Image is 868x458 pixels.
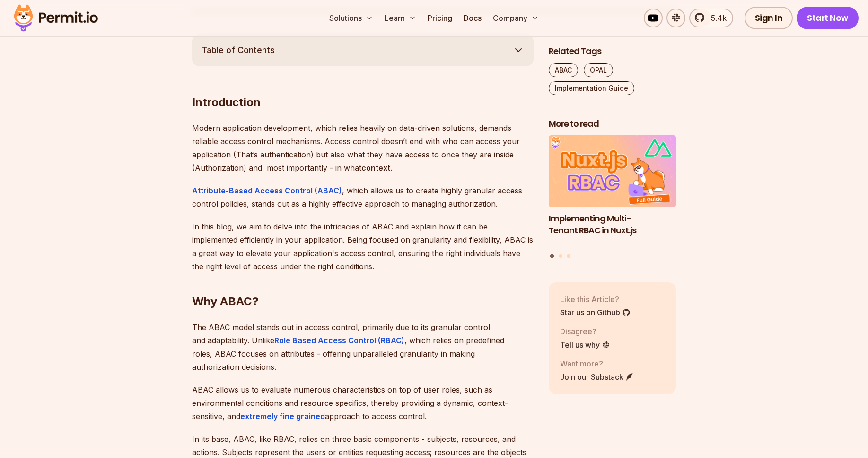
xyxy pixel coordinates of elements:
a: ABAC [549,63,578,77]
button: Solutions [325,9,377,27]
span: 5.4k [705,12,727,24]
a: Join our Substack [560,371,634,383]
h2: More to read [549,118,676,130]
button: Go to slide 3 [567,254,570,258]
p: In this blog, we aim to delve into the intricacies of ABAC and explain how it can be implemented ... [192,220,534,273]
button: Table of Contents [192,34,534,66]
a: OPAL [584,63,613,77]
a: Role Based Access Control (RBAC) [274,336,404,345]
strong: Introduction [192,95,261,109]
button: Learn [381,9,420,27]
button: Go to slide 2 [559,254,562,258]
a: Implementation Guide [549,81,634,95]
p: Like this Article? [560,293,631,305]
a: extremely fine grained [240,412,325,421]
p: Want more? [560,358,634,369]
img: Permit logo [9,2,102,34]
p: The ABAC model stands out in access control, primarily due to its granular control and adaptabili... [192,321,534,374]
a: Pricing [424,9,456,27]
a: Star us on Github [560,307,631,318]
a: 5.4k [689,9,733,27]
div: Posts [549,136,676,260]
h3: Implementing Multi-Tenant RBAC in Nuxt.js [549,213,676,237]
a: Start Now [797,7,859,29]
a: Tell us why [560,339,610,350]
strong: Why ABAC? [192,294,259,308]
a: Attribute-Based Access Control (ABAC) [192,186,342,195]
a: Sign In [745,7,793,29]
button: Company [489,9,543,27]
span: Table of Contents [202,44,275,57]
img: Implementing Multi-Tenant RBAC in Nuxt.js [549,136,676,208]
button: Go to slide 1 [550,254,554,258]
strong: context [361,163,390,173]
a: Docs [460,9,485,27]
h2: Related Tags [549,46,676,57]
li: 1 of 3 [549,136,676,248]
p: Disagree? [560,326,610,337]
p: Modern application development, which relies heavily on data-driven solutions, demands reliable a... [192,121,534,174]
p: ABAC allows us to evaluate numerous characteristics on top of user roles, such as environmental c... [192,383,534,423]
p: , which allows us to create highly granular access control policies, stands out as a highly effec... [192,184,534,211]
